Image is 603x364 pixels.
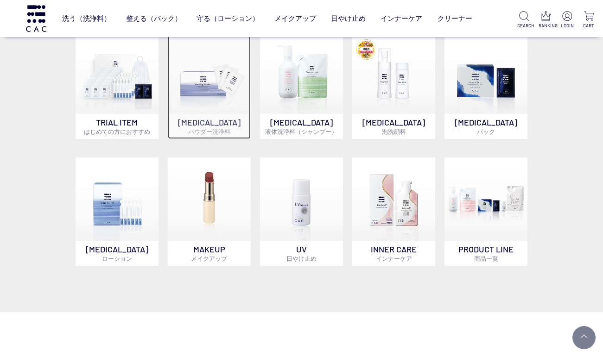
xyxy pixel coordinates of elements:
[84,128,150,135] span: はじめての方におすすめ
[168,241,251,266] p: MAKEUP
[352,31,436,139] a: 泡洗顔料 [MEDICAL_DATA]泡洗顔料
[352,157,436,241] img: インナーケア
[444,157,528,266] a: PRODUCT LINE商品一覧
[76,241,159,266] p: [MEDICAL_DATA]
[474,255,498,262] span: 商品一覧
[260,241,343,266] p: UV
[438,6,472,30] a: クリーナー
[444,114,528,139] p: [MEDICAL_DATA]
[376,255,412,262] span: インナーケア
[381,6,422,30] a: インナーケア
[76,157,159,266] a: [MEDICAL_DATA]ローション
[582,11,596,29] a: CART
[352,31,436,114] img: 泡洗顔料
[444,31,528,139] a: [MEDICAL_DATA]パック
[260,31,343,139] a: [MEDICAL_DATA]液体洗浄料（シャンプー）
[274,6,316,30] a: メイクアップ
[260,114,343,139] p: [MEDICAL_DATA]
[62,6,111,30] a: 洗う（洗浄料）
[188,128,230,135] span: パウダー洗浄料
[382,128,406,135] span: 泡洗顔料
[260,157,343,266] a: UV日やけ止め
[191,255,227,262] span: メイクアップ
[560,22,574,29] p: LOGIN
[126,6,182,30] a: 整える（パック）
[582,22,596,29] p: CART
[168,114,251,139] p: [MEDICAL_DATA]
[560,11,574,29] a: LOGIN
[444,241,528,266] p: PRODUCT LINE
[102,255,132,262] span: ローション
[168,157,251,266] a: MAKEUPメイクアップ
[168,31,251,139] a: [MEDICAL_DATA]パウダー洗浄料
[352,114,436,139] p: [MEDICAL_DATA]
[25,5,48,31] img: logo
[517,22,531,29] p: SEARCH
[517,11,531,29] a: SEARCH
[352,157,436,266] a: インナーケア INNER CAREインナーケア
[331,6,366,30] a: 日やけ止め
[477,128,495,135] span: パック
[76,31,159,114] img: トライアルセット
[286,255,317,262] span: 日やけ止め
[352,241,436,266] p: INNER CARE
[539,22,552,29] p: RANKING
[197,6,259,30] a: 守る（ローション）
[265,128,337,135] span: 液体洗浄料（シャンプー）
[76,31,159,139] a: トライアルセット TRIAL ITEMはじめての方におすすめ
[539,11,552,29] a: RANKING
[76,114,159,139] p: TRIAL ITEM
